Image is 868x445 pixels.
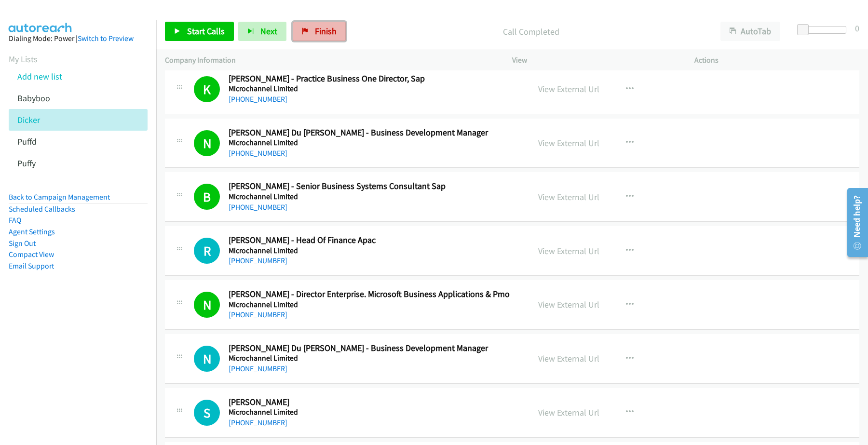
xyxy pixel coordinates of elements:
[17,93,50,104] a: Babyboo
[694,54,859,66] p: Actions
[229,364,287,373] a: [PHONE_NUMBER]
[187,26,225,37] span: Start Calls
[229,84,516,94] h5: Microchannel Limited
[538,137,599,148] a: View External Url
[229,397,516,408] h2: [PERSON_NAME]
[229,235,516,246] h2: [PERSON_NAME] - Head Of Finance Apac
[165,22,234,41] a: Start Calls
[17,114,40,125] a: Dicker
[229,94,287,104] a: [PHONE_NUMBER]
[9,216,21,225] a: FAQ
[194,238,220,264] div: The call is yet to be attempted
[229,73,516,84] h2: [PERSON_NAME] - Practice Business One Director, Sap
[229,127,516,138] h2: [PERSON_NAME] Du [PERSON_NAME] - Business Development Manager
[229,202,287,212] a: [PHONE_NUMBER]
[229,246,516,256] h5: Microchannel Limited
[293,22,346,41] a: Finish
[17,158,36,169] a: Puffy
[512,54,677,66] p: View
[194,130,220,156] h1: N
[194,400,220,426] h1: S
[538,299,599,310] a: View External Url
[9,239,36,248] a: Sign Out
[720,22,780,41] button: AutoTab
[194,184,220,210] h1: B
[229,181,516,192] h2: [PERSON_NAME] - Senior Business Systems Consultant Sap
[260,26,277,37] span: Next
[194,76,220,102] h1: K
[538,245,599,256] a: View External Url
[229,256,287,265] a: [PHONE_NUMBER]
[538,353,599,364] a: View External Url
[229,192,516,202] h5: Microchannel Limited
[855,22,859,35] div: 0
[9,261,54,270] a: Email Support
[9,227,55,236] a: Agent Settings
[229,148,287,158] a: [PHONE_NUMBER]
[194,346,220,372] h1: N
[315,26,337,37] span: Finish
[359,25,703,38] p: Call Completed
[194,400,220,426] div: The call is yet to be attempted
[17,71,62,82] a: Add new list
[9,192,110,202] a: Back to Campaign Management
[229,407,516,417] h5: Microchannel Limited
[9,250,54,259] a: Compact View
[194,346,220,372] div: The call is yet to be attempted
[229,418,287,427] a: [PHONE_NUMBER]
[229,353,516,363] h5: Microchannel Limited
[238,22,286,41] button: Next
[194,292,220,318] h1: N
[229,300,516,310] h5: Microchannel Limited
[78,34,134,43] a: Switch to Preview
[9,54,38,65] a: My Lists
[538,191,599,202] a: View External Url
[9,204,75,214] a: Scheduled Callbacks
[9,33,148,44] div: Dialing Mode: Power |
[840,184,868,261] iframe: Resource Center
[229,138,516,148] h5: Microchannel Limited
[229,289,516,300] h2: [PERSON_NAME] - Director Enterprise. Microsoft Business Applications & Pmo
[229,343,516,354] h2: [PERSON_NAME] Du [PERSON_NAME] - Business Development Manager
[538,407,599,418] a: View External Url
[17,136,37,147] a: Puffd
[194,238,220,264] h1: R
[538,83,599,94] a: View External Url
[229,310,287,319] a: [PHONE_NUMBER]
[165,54,495,66] p: Company Information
